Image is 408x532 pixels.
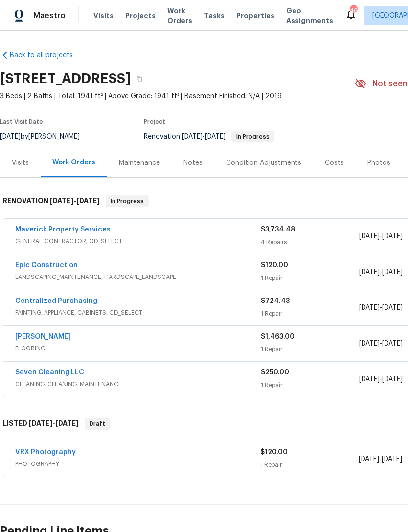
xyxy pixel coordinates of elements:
div: 1 Repair [261,309,359,319]
span: [DATE] [359,233,380,240]
span: $724.43 [261,298,290,304]
span: - [359,231,403,241]
div: 1 Repair [260,460,358,470]
a: Centralized Purchasing [15,298,97,304]
a: Epic Construction [15,262,78,269]
span: [DATE] [182,133,203,140]
span: [DATE] [382,269,403,276]
div: Costs [325,158,344,168]
span: - [359,339,403,348]
span: $250.00 [261,369,289,376]
span: Tasks [204,12,225,19]
span: - [182,133,226,140]
span: [DATE] [359,456,379,463]
div: Condition Adjustments [226,158,301,168]
div: Work Orders [52,158,95,167]
a: VRX Photography [15,449,76,456]
span: [DATE] [29,420,52,427]
span: PAINTING, APPLIANCE, CABINETS, OD_SELECT [15,308,261,318]
span: [DATE] [359,269,380,276]
span: [DATE] [382,340,403,347]
span: Renovation [144,133,274,140]
span: Geo Assignments [286,6,333,25]
div: 1 Repair [261,273,359,283]
a: Seven Cleaning LLC [15,369,84,376]
div: Maintenance [119,158,160,168]
div: Notes [183,158,203,168]
a: Maverick Property Services [15,226,111,233]
span: Project [144,119,165,125]
span: [DATE] [382,304,403,311]
h6: LISTED [3,418,79,430]
div: Visits [12,158,29,168]
span: FLOORING [15,344,261,353]
span: $1,463.00 [261,333,295,340]
span: Projects [125,11,156,21]
div: Photos [367,158,390,168]
span: CLEANING, CLEANING_MAINTENANCE [15,379,261,389]
span: Work Orders [167,6,192,25]
span: - [359,267,403,277]
span: [DATE] [359,376,380,383]
span: LANDSCAPING_MAINTENANCE, HARDSCAPE_LANDSCAPE [15,272,261,282]
span: [DATE] [359,304,380,311]
span: [DATE] [382,233,403,240]
span: [DATE] [205,133,226,140]
button: Copy Address [131,70,148,88]
div: 46 [350,6,357,16]
span: - [29,420,79,427]
span: - [359,303,403,313]
span: Visits [93,11,113,21]
span: [DATE] [359,340,380,347]
span: - [50,197,100,204]
span: In Progress [107,196,148,206]
span: PHOTOGRAPHY [15,459,260,469]
span: - [359,454,402,464]
div: 1 Repair [261,380,359,390]
span: GENERAL_CONTRACTOR, OD_SELECT [15,236,261,246]
span: In Progress [232,134,273,139]
span: $120.00 [260,449,288,456]
h6: RENOVATION [3,195,100,207]
span: [DATE] [382,376,403,383]
span: $3,734.48 [261,226,295,233]
span: Draft [86,419,109,429]
span: $120.00 [261,262,288,269]
span: - [359,374,403,384]
div: 4 Repairs [261,237,359,247]
a: [PERSON_NAME] [15,333,70,340]
div: 1 Repair [261,345,359,354]
span: [DATE] [50,197,73,204]
span: Properties [236,11,274,21]
span: Maestro [33,11,66,21]
span: [DATE] [76,197,100,204]
span: [DATE] [55,420,79,427]
span: [DATE] [382,456,402,463]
